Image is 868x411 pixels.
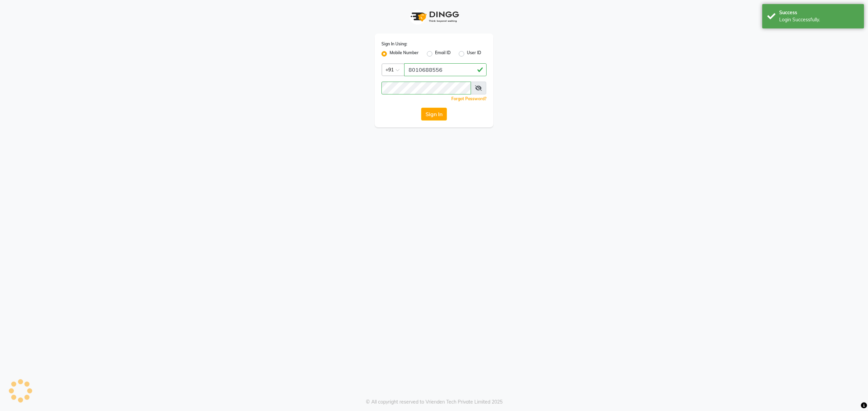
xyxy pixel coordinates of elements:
label: User ID [467,50,481,58]
div: Login Successfully. [779,16,859,23]
label: Mobile Number [390,50,419,58]
img: logo1.svg [407,7,461,27]
label: Email ID [435,50,451,58]
div: Success [779,9,859,16]
input: Username [381,82,471,94]
a: Forgot Password? [451,96,487,101]
button: Sign In [421,108,447,121]
input: Username [404,63,487,76]
label: Sign In Using: [381,41,407,47]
